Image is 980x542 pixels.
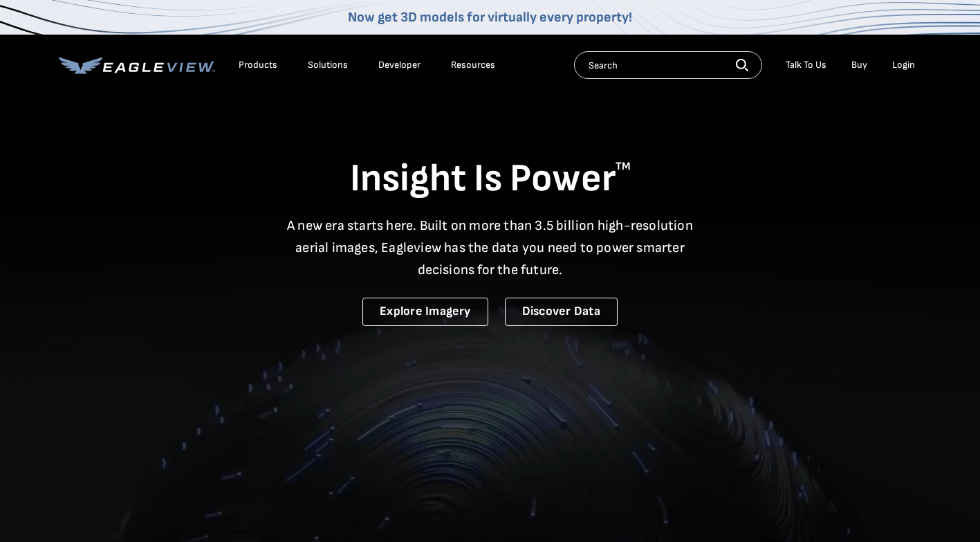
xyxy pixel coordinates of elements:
[505,298,618,326] a: Discover Data
[892,59,915,71] div: Login
[378,59,420,71] a: Developer
[59,155,922,204] h1: Insight Is Power
[786,59,826,71] div: Talk To Us
[348,9,632,26] a: Now get 3D models for virtually every property!
[308,59,348,71] div: Solutions
[239,59,277,71] div: Products
[362,298,488,326] a: Explore Imagery
[279,215,702,281] p: A new era starts here. Built on more than 3.5 billion high-resolution aerial images, Eagleview ha...
[616,160,631,173] sup: TM
[851,59,867,71] a: Buy
[574,51,762,79] input: Search
[451,59,495,71] div: Resources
